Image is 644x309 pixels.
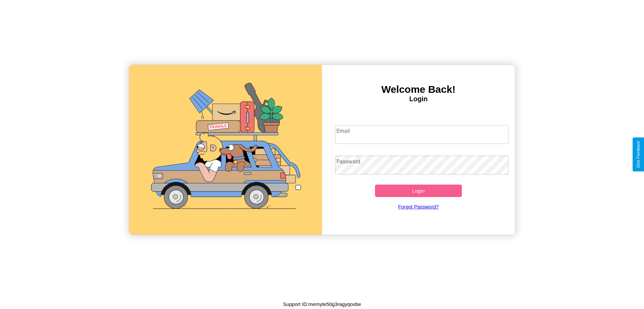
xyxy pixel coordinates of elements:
[322,84,515,95] h3: Welcome Back!
[375,185,462,197] button: Login
[129,65,322,235] img: gif
[636,141,641,168] div: Give Feedback
[322,95,515,103] h4: Login
[332,197,505,216] a: Forgot Password?
[283,300,361,309] p: Support ID: memyte50g3ragyqoxbe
